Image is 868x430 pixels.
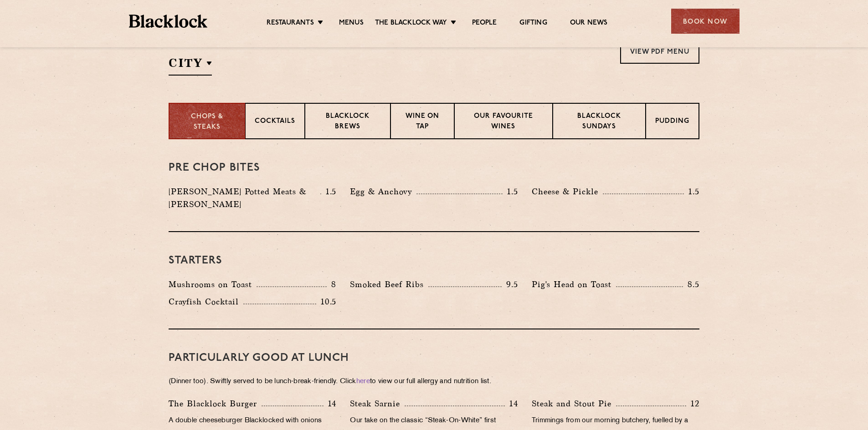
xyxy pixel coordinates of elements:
p: Pig's Head on Toast [532,278,616,291]
p: 9.5 [502,278,518,290]
img: BL_Textured_Logo-footer-cropped.svg [129,15,208,28]
p: 8 [327,278,336,290]
a: Our News [570,19,608,29]
p: Steak and Stout Pie [532,397,616,410]
a: Gifting [519,19,547,29]
p: Cocktails [255,116,295,128]
p: Blacklock Brews [314,111,381,133]
p: Blacklock Sundays [562,111,636,133]
p: Wine on Tap [400,111,445,133]
p: Pudding [655,116,689,128]
p: 1.5 [321,186,337,197]
a: People [472,19,497,29]
div: Book Now [671,9,740,34]
p: The Blacklock Burger [169,397,262,410]
h2: City [169,55,212,76]
p: Our favourite wines [464,111,543,133]
p: 1.5 [503,186,518,197]
a: Restaurants [267,19,314,29]
p: Smoked Beef Ribs [350,278,428,291]
p: 1.5 [684,186,699,197]
p: Steak Sarnie [350,397,405,410]
p: 14 [505,398,518,410]
a: Menus [339,19,364,29]
p: 12 [686,398,699,410]
p: 14 [324,398,337,410]
p: [PERSON_NAME] Potted Meats & [PERSON_NAME] [169,185,320,211]
p: Chops & Steaks [179,112,236,132]
a: here [356,378,370,385]
h3: Starters [169,255,699,267]
h3: Pre Chop Bites [169,162,699,174]
a: View PDF Menu [620,39,699,64]
p: Mushrooms on Toast [169,278,257,291]
p: Crayfish Cocktail [169,295,243,308]
p: (Dinner too). Swiftly served to be lunch-break-friendly. Click to view our full allergy and nutri... [169,375,699,388]
p: Cheese & Pickle [532,185,603,198]
h3: PARTICULARLY GOOD AT LUNCH [169,352,699,364]
p: 10.5 [316,296,336,308]
a: The Blacklock Way [375,19,447,29]
p: Egg & Anchovy [350,185,416,198]
p: 8.5 [683,278,699,290]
